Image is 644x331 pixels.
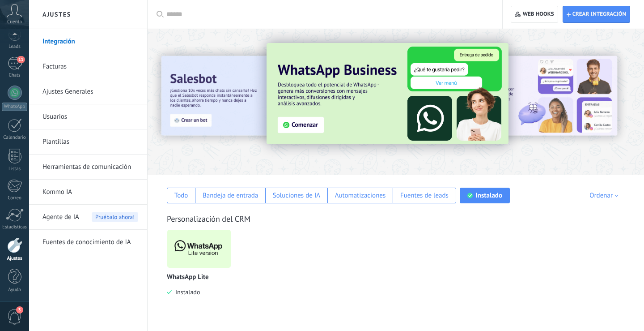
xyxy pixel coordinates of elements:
div: Correo [2,195,28,201]
span: Crear integración [572,11,626,18]
img: Slide 1 [427,56,617,136]
div: Bandeja de entrada [203,191,258,200]
a: Facturas [42,54,138,79]
a: Kommo IA [42,180,138,205]
a: Integración [42,29,138,54]
a: Usuarios [42,104,138,129]
span: Instalado [172,288,200,296]
li: Integración [29,29,147,54]
div: Soluciones de IA [273,191,320,200]
p: WhatsApp Lite [167,274,209,281]
span: Web hooks [523,11,554,18]
li: Usuarios [29,104,147,129]
div: WhatsApp [2,103,27,111]
img: logo_main.png [167,227,231,271]
span: 11 [17,56,25,63]
a: Plantillas [42,129,138,155]
img: Slide 3 [267,43,508,144]
button: Crear integración [563,6,630,23]
li: Facturas [29,54,147,79]
div: Chats [2,73,28,78]
li: Plantillas [29,129,147,155]
span: Cuenta [7,19,22,25]
span: Pruébalo ahora! [92,212,138,222]
div: WhatsApp Lite [167,229,238,310]
a: Personalización del CRM [167,214,250,224]
a: Agente de IAPruébalo ahora! [42,205,138,230]
div: Leads [2,44,28,50]
li: Fuentes de conocimiento de IA [29,230,147,254]
div: Estadísticas [2,224,28,230]
li: Kommo IA [29,180,147,205]
div: Automatizaciones [335,191,386,200]
span: Agente de IA [42,205,79,230]
div: Ajustes [2,256,28,262]
span: 3 [16,306,23,314]
div: Instalado [476,191,502,200]
a: Herramientas de comunicación [42,155,138,180]
div: Todo [174,191,188,200]
a: Ajustes Generales [42,79,138,104]
div: Ordenar [589,191,621,200]
li: Herramientas de comunicación [29,155,147,180]
div: Calendario [2,135,28,141]
li: Agente de IA [29,205,147,230]
a: Fuentes de conocimiento de IA [42,230,138,255]
button: Web hooks [511,6,558,23]
img: Slide 2 [161,56,352,136]
div: Listas [2,166,28,172]
div: Fuentes de leads [400,191,449,200]
div: Ayuda [2,287,28,293]
li: Ajustes Generales [29,79,147,104]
